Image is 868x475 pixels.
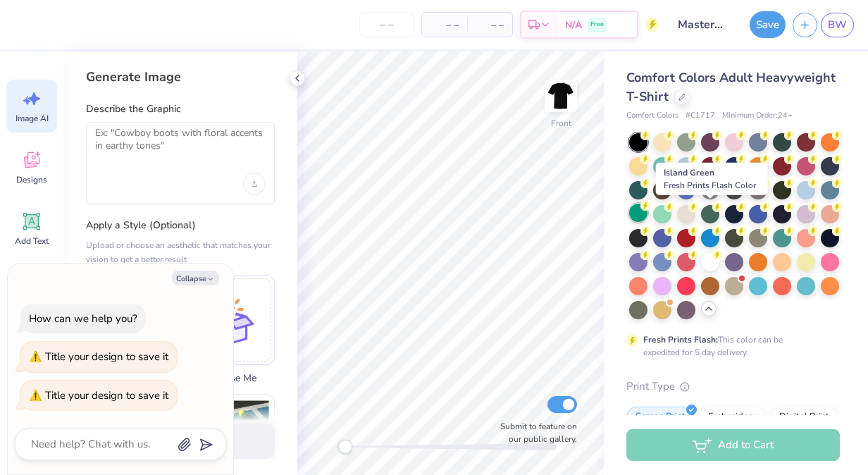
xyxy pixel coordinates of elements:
img: Front [547,82,575,110]
span: Image AI [15,113,49,124]
div: Embroidery [699,407,766,428]
span: – – [430,18,459,32]
strong: Fresh Prints Flash: [643,334,718,345]
span: Comfort Colors Adult Heavyweight T-Shirt [626,69,836,105]
div: Accessibility label [338,440,352,454]
div: Upload or choose an aesthetic that matches your vision to get a better result [86,238,275,266]
div: Title your design to save it [45,388,168,402]
input: – – [359,12,414,37]
label: Apply a Style (Optional) [86,218,275,233]
div: This color can be expedited for 5 day delivery. [643,333,817,359]
div: Front [551,117,571,130]
button: Collapse [172,271,219,285]
div: Print Type [626,378,840,395]
div: Digital Print [770,407,838,428]
label: Submit to feature on our public gallery. [492,420,577,445]
div: Title your design to save it [45,350,168,364]
span: Add Text [15,235,49,247]
span: BW [828,17,847,33]
label: Describe the Graphic [86,102,275,116]
div: Screen Print [626,407,695,428]
div: How can we help you? [29,311,137,326]
span: Designs [16,174,47,185]
div: Upload image [243,173,266,195]
span: N/A [565,18,582,32]
div: Generate Image [86,68,275,85]
span: Minimum Order: 24 + [722,110,793,122]
a: BW [821,13,854,37]
span: Comfort Colors [626,110,678,122]
button: Save [750,11,786,38]
span: Free [590,20,604,30]
span: # C1717 [686,110,715,122]
span: – – [476,18,504,32]
div: Island Green [656,163,768,195]
span: Fresh Prints Flash Color [664,180,756,191]
input: Untitled Design [666,11,736,39]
